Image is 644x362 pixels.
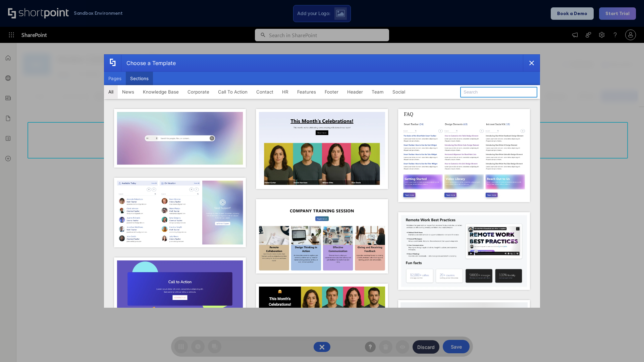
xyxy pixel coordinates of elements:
iframe: Chat Widget [610,330,644,362]
button: HR [278,85,293,99]
div: template selector [104,54,540,308]
button: Call To Action [214,85,252,99]
button: Contact [252,85,278,99]
button: Team [367,85,388,99]
div: Choose a Template [121,55,176,71]
button: Sections [126,72,153,85]
button: Footer [320,85,343,99]
input: Search [460,87,537,98]
button: All [104,85,118,99]
button: News [118,85,139,99]
button: Features [293,85,320,99]
button: Corporate [183,85,214,99]
button: Knowledge Base [139,85,183,99]
button: Header [343,85,367,99]
button: Pages [104,72,126,85]
button: Social [388,85,410,99]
